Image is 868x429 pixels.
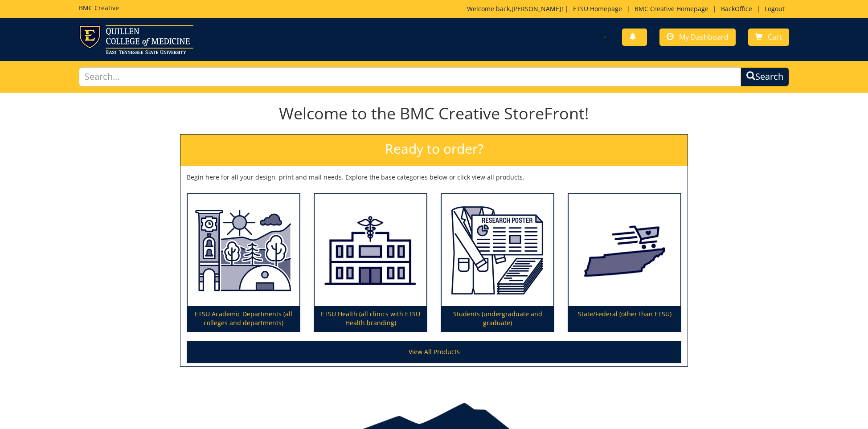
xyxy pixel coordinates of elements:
a: Logout [760,4,789,13]
h2: Ready to order? [180,135,688,166]
a: [PERSON_NAME] [512,4,561,13]
h5: BMC Creative [79,4,119,11]
img: State/Federal (other than ETSU) [569,194,680,306]
h1: Welcome to the BMC Creative StoreFront! [180,105,688,123]
a: ETSU Homepage [569,4,626,13]
span: My Dashboard [679,32,729,42]
img: ETSU Health (all clinics with ETSU Health branding) [315,194,426,306]
p: ETSU Academic Departments (all colleges and departments) [188,306,299,331]
a: BMC Creative Homepage [630,4,713,13]
p: State/Federal (other than ETSU) [569,306,680,331]
p: ETSU Health (all clinics with ETSU Health branding) [315,306,426,331]
a: BackOffice [717,4,757,13]
a: Cart [748,29,789,46]
button: Search [741,67,789,86]
a: View All Products [187,341,681,363]
p: Students (undergraduate and graduate) [442,306,553,331]
span: Cart [768,32,782,42]
p: Begin here for all your design, print and mail needs. Explore the base categories below or click ... [187,173,681,182]
a: ETSU Academic Departments (all colleges and departments) [188,194,299,331]
a: Students (undergraduate and graduate) [442,194,553,331]
a: State/Federal (other than ETSU) [569,194,680,331]
input: Search... [79,67,741,86]
p: Welcome back, ! | | | | [467,4,789,13]
img: Students (undergraduate and graduate) [442,194,553,306]
a: ETSU Health (all clinics with ETSU Health branding) [315,194,426,331]
a: My Dashboard [659,29,736,46]
img: ETSU Academic Departments (all colleges and departments) [188,194,299,306]
img: ETSU logo [79,25,193,54]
